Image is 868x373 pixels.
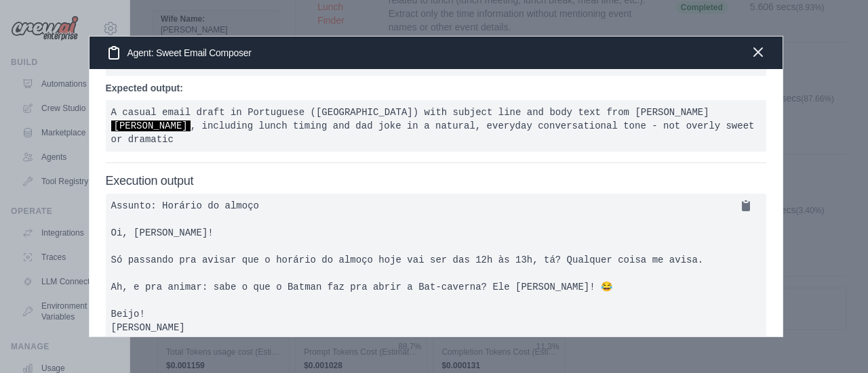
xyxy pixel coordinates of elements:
h3: Agent: Sweet Email Composer [106,45,252,61]
span: [PERSON_NAME] [111,120,191,131]
strong: Expected output: [106,83,183,93]
h4: Execution output [106,174,766,189]
pre: Assunto: Horário do almoço Oi, [PERSON_NAME]! Só passando pra avisar que o horário do almoço hoje... [106,194,766,340]
pre: A casual email draft in Portuguese ([GEOGRAPHIC_DATA]) with subject line and body text from [PERS... [106,100,766,152]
